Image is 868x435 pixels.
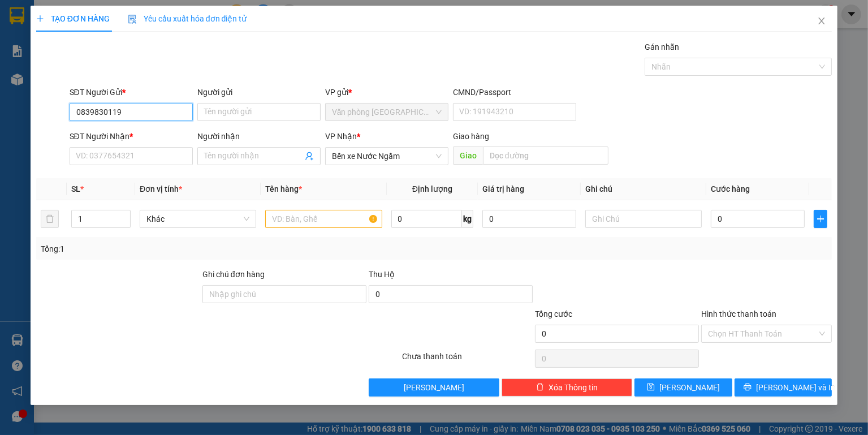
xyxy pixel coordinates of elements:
div: SĐT Người Gửi [70,86,193,98]
label: Gán nhãn [645,42,679,51]
span: delete [536,383,544,392]
span: Giao hàng [453,132,489,141]
span: printer [744,383,752,392]
span: close [817,16,826,25]
span: Văn phòng Đà Lạt [332,104,442,120]
button: delete [41,210,59,228]
input: VD: Bàn, Ghế [265,210,382,228]
button: deleteXóa Thông tin [502,378,632,397]
span: plus [814,214,827,223]
span: Tổng cước [535,309,572,318]
button: Close [806,6,837,37]
span: Yêu cầu xuất hóa đơn điện tử [128,14,247,23]
div: SĐT Người Nhận [70,130,193,143]
input: Ghi chú đơn hàng [202,285,366,303]
span: user-add [305,152,314,161]
input: Dọc đường [483,147,608,165]
th: Ghi chú [581,178,706,200]
span: Thu Hộ [369,270,395,279]
input: Ghi Chú [585,210,702,228]
div: Người gửi [197,86,321,98]
span: Tên hàng [265,184,302,193]
span: kg [462,210,473,228]
span: [PERSON_NAME] [404,381,464,394]
div: CMND/Passport [453,86,576,98]
label: Ghi chú đơn hàng [202,270,265,279]
span: Đơn vị tính [140,184,182,193]
label: Hình thức thanh toán [701,309,776,318]
button: printer[PERSON_NAME] và In [735,378,832,397]
span: [PERSON_NAME] và In [756,381,835,394]
span: SL [71,184,80,193]
span: save [647,383,655,392]
button: plus [814,210,827,228]
span: Bến xe Nước Ngầm [332,148,442,165]
span: VP Nhận [325,132,357,141]
span: [PERSON_NAME] [659,381,720,394]
button: [PERSON_NAME] [369,378,499,397]
img: icon [128,15,137,24]
span: Định lượng [412,184,452,193]
div: Người nhận [197,130,321,143]
span: TẠO ĐƠN HÀNG [36,14,110,23]
div: VP gửi [325,86,448,98]
span: plus [36,15,44,23]
span: Giá trị hàng [482,184,524,193]
span: Cước hàng [711,184,750,193]
span: Xóa Thông tin [549,381,598,394]
div: Chưa thanh toán [401,350,534,370]
div: Tổng: 1 [41,243,336,255]
span: Giao [453,147,483,165]
button: save[PERSON_NAME] [634,378,732,397]
span: Khác [146,210,249,227]
input: 0 [482,210,576,228]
